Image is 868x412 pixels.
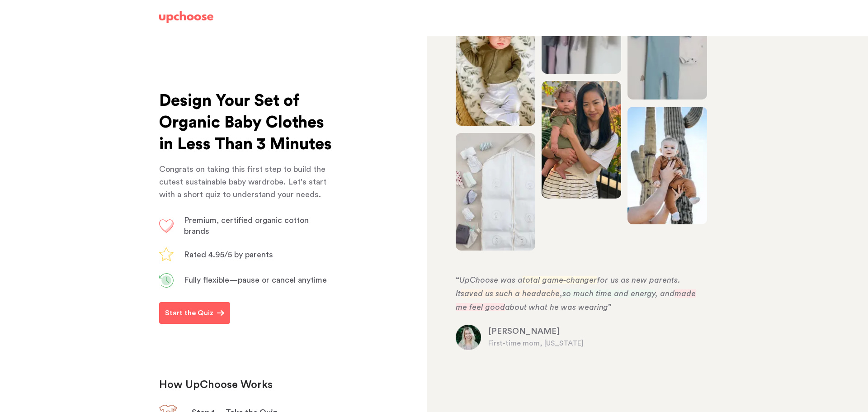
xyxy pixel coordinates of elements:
h2: How UpChoose Works [159,378,380,393]
img: UpChoose [159,11,213,24]
button: Start the Quiz [159,302,230,324]
p: Start the Quiz [165,308,213,318]
img: A mother holding her daughter in her arms in a garden, smiling at the camera [542,81,621,199]
span: Premium, certified organic cotton brands [184,216,309,235]
p: Congrats on taking this first step to build the cutest sustainable baby wardrobe. Let's start wit... [159,163,333,201]
img: Kylie U. [456,325,481,350]
span: , [560,289,562,298]
img: A mother holding her baby in her arms [456,133,535,251]
img: A woman laying down with her newborn baby and smiling [456,8,535,126]
p: First-time mom, [US_STATE] [488,338,703,349]
img: A mother and her baby boy smiling at the cameraa [627,107,707,224]
span: saved us such a headache [461,289,560,298]
span: so much time and energy [562,289,655,298]
span: , and [655,289,675,298]
span: Design Your Set of Organic Baby Clothes in Less Than 3 Minutes [159,93,332,152]
span: about what he was wearing” [505,303,611,311]
img: Heart [159,219,174,233]
img: Overall rating 4.9 [159,247,174,261]
a: UpChoose [159,11,213,28]
span: Rated 4.95/5 by parents [184,251,273,259]
span: “UpChoose was a [456,276,523,284]
img: Less than 5 minutes spent [159,273,174,288]
span: total game-changer [523,276,597,284]
span: Fully flexible—pause or cancel anytime [184,276,327,284]
p: [PERSON_NAME] [488,326,703,337]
